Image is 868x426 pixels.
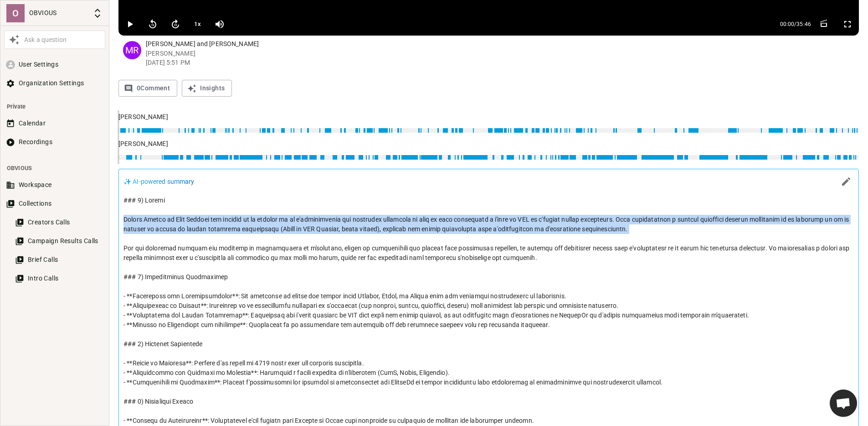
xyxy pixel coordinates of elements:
button: 0Comment [118,80,177,97]
div: Ouvrir le chat [830,390,857,417]
div: O [6,4,25,22]
li: Private [4,98,105,115]
button: Intro Calls [13,270,105,287]
button: Awesile Icon [6,32,22,47]
p: OBVIOUS [29,8,88,18]
div: Ask a question [22,35,103,45]
button: Recordings [4,134,105,151]
li: OBVIOUS [4,160,105,177]
button: Creators Calls [13,214,105,231]
button: Insights [182,80,232,97]
span: 00:00 / 35:46 [780,20,811,28]
button: Collections [4,195,105,212]
div: MR [123,41,141,59]
button: Brief Calls [13,251,105,268]
button: User Settings [4,56,105,73]
button: 1x [189,15,206,33]
p: [PERSON_NAME] and [PERSON_NAME] [146,39,859,49]
button: Calendar [4,115,105,132]
button: Organization Settings [4,75,105,92]
p: [PERSON_NAME] [DATE] 5:51 PM [146,49,859,67]
p: ✨ AI-powered summary [123,177,195,187]
button: Workspace [4,177,105,193]
button: Campaign Results Calls [13,233,105,249]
